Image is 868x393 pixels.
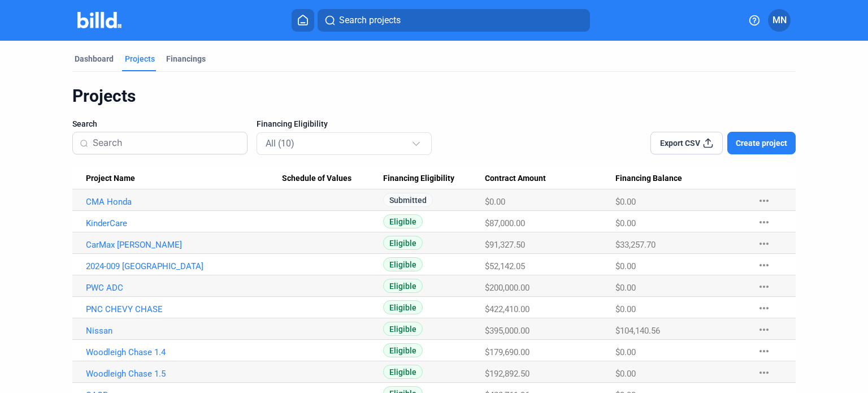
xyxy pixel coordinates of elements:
span: $87,000.00 [485,218,525,228]
span: $422,410.00 [485,304,530,314]
span: MN [772,14,787,27]
span: Eligible [383,343,423,357]
a: Nissan [86,326,282,336]
a: Woodleigh Chase 1.5 [86,369,282,379]
span: Export CSV [660,137,700,149]
div: Schedule of Values [282,174,383,184]
button: MN [768,9,791,32]
mat-icon: more_horiz [757,344,771,358]
button: Create project [727,132,796,154]
mat-select-trigger: All (10) [266,138,294,149]
div: Projects [72,85,796,107]
span: Eligible [383,300,423,314]
span: Eligible [383,257,423,271]
span: $0.00 [615,369,636,379]
span: $0.00 [615,218,636,228]
span: Eligible [383,365,423,379]
mat-icon: more_horiz [757,258,771,272]
input: Search [93,131,240,155]
span: $0.00 [615,197,636,207]
a: PNC CHEVY CHASE [86,304,282,314]
span: $52,142.05 [485,261,525,271]
span: $91,327.50 [485,240,525,250]
span: Financing Balance [615,174,682,184]
div: Project Name [86,174,282,184]
button: Export CSV [650,132,723,154]
div: Contract Amount [485,174,615,184]
span: Schedule of Values [282,174,351,184]
span: $0.00 [615,261,636,271]
div: Financings [166,53,206,64]
span: $200,000.00 [485,283,530,293]
a: CMA Honda [86,197,282,207]
span: $0.00 [485,197,505,207]
span: Project Name [86,174,135,184]
div: Financing Balance [615,174,746,184]
button: Search projects [318,9,590,32]
span: $33,257.70 [615,240,656,250]
mat-icon: more_horiz [757,323,771,336]
div: Projects [125,53,155,64]
span: $0.00 [615,304,636,314]
mat-icon: more_horiz [757,237,771,251]
span: Contract Amount [485,174,546,184]
mat-icon: more_horiz [757,194,771,208]
span: Eligible [383,214,423,228]
a: PWC ADC [86,283,282,293]
a: KinderCare [86,218,282,228]
a: CarMax [PERSON_NAME] [86,240,282,250]
span: Create project [736,137,787,149]
span: $192,892.50 [485,369,530,379]
mat-icon: more_horiz [757,366,771,379]
span: Eligible [383,322,423,336]
span: Eligible [383,236,423,250]
span: Financing Eligibility [257,118,328,129]
span: $179,690.00 [485,347,530,357]
span: $0.00 [615,283,636,293]
img: Billd Company Logo [77,12,122,28]
span: Financing Eligibility [383,174,454,184]
mat-icon: more_horiz [757,215,771,229]
mat-icon: more_horiz [757,280,771,293]
div: Financing Eligibility [383,174,485,184]
span: Eligible [383,279,423,293]
span: Search projects [339,14,401,27]
div: Dashboard [75,53,114,64]
mat-icon: more_horiz [757,301,771,315]
a: Woodleigh Chase 1.4 [86,347,282,357]
span: $395,000.00 [485,326,530,336]
span: Search [72,118,97,129]
span: Submitted [383,193,433,207]
span: $0.00 [615,347,636,357]
a: 2024-009 [GEOGRAPHIC_DATA] [86,261,282,271]
span: $104,140.56 [615,326,660,336]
